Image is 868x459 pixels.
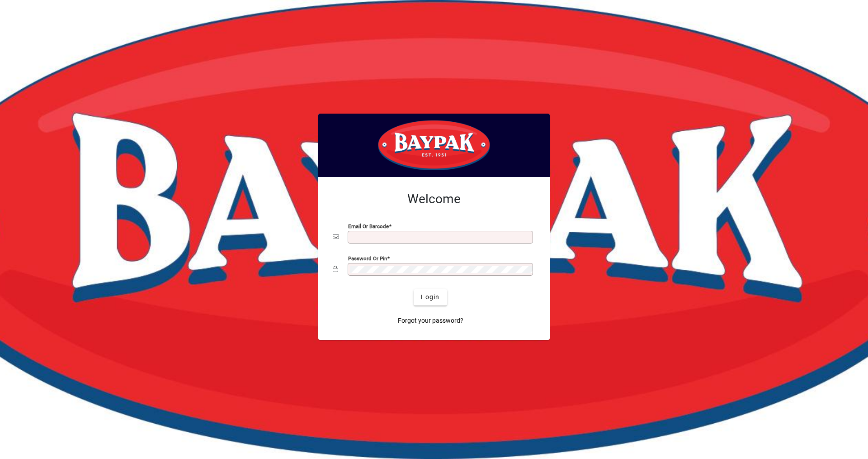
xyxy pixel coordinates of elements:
[414,289,447,306] button: Login
[333,191,535,207] h2: Welcome
[398,316,463,325] span: Forgot your password?
[348,223,389,229] mat-label: Email or Barcode
[394,313,467,329] a: Forgot your password?
[421,292,439,302] span: Login
[348,255,387,261] mat-label: Password or Pin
